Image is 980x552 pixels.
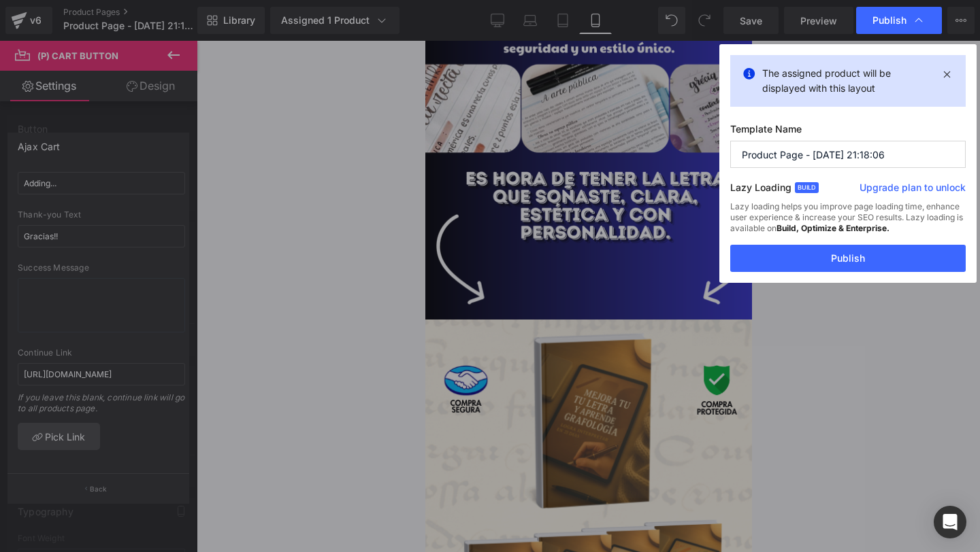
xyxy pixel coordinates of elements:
[860,181,966,200] a: Upgrade plan to unlock
[934,506,966,538] div: Open Intercom Messenger
[777,223,889,233] strong: Build, Optimize & Enterprise.
[872,14,906,27] span: Publish
[762,66,934,96] p: The assigned product will be displayed with this layout
[730,245,966,272] button: Publish
[730,201,966,245] div: Lazy loading helps you improve page loading time, enhance user experience & increase your SEO res...
[795,182,819,193] span: Build
[730,123,966,141] label: Template Name
[730,179,791,201] label: Lazy Loading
